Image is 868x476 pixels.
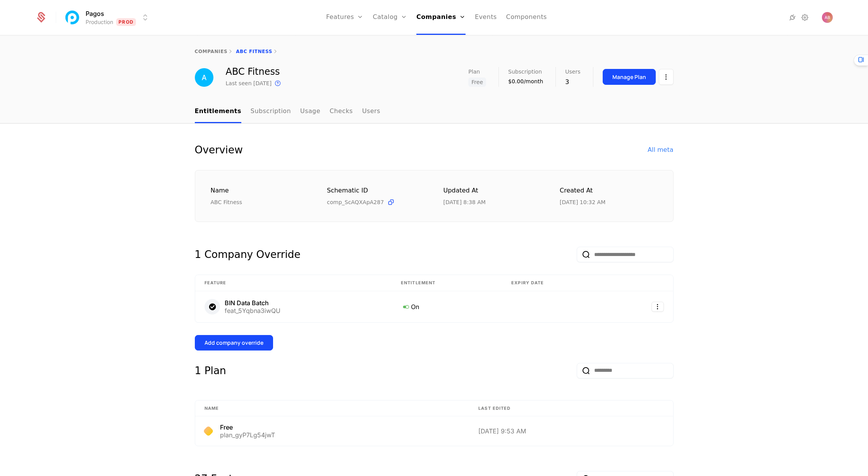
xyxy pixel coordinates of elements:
div: feat_5Yqbna3iwQU [225,308,280,314]
span: comp_ScAQXApA287 [327,198,384,206]
th: Expiry date [502,275,608,291]
div: Add company override [205,339,263,347]
img: Pagos [63,8,82,27]
div: Overview [195,142,243,158]
div: Name [211,186,309,196]
a: Settings [800,13,810,22]
span: Users [565,69,580,74]
div: $0.00/month [508,77,543,85]
a: companies [195,49,228,54]
a: Integrations [788,13,797,22]
div: plan_gyP7Lg54jwT [220,432,275,438]
a: Checks [330,100,353,123]
th: Entitlement [392,275,502,291]
div: Free [220,424,275,430]
div: BIN Data Batch [225,300,280,306]
div: On [401,302,493,312]
a: Users [362,100,380,123]
span: Free [468,77,486,87]
div: Production [86,18,113,26]
div: Created at [560,186,658,196]
nav: Main [195,100,674,123]
div: 1 Plan [195,363,226,378]
img: Andy Barker [822,12,833,23]
a: Usage [300,100,320,123]
a: Subscription [251,100,291,123]
ul: Choose Sub Page [195,100,380,123]
button: Open user button [822,12,833,23]
div: Schematic ID [327,186,425,195]
span: Plan [468,69,480,74]
div: Manage Plan [612,73,646,81]
div: 1 Company Override [195,247,301,262]
th: Name [195,400,469,417]
button: Select environment [65,9,150,26]
div: ABC Fitness [211,198,309,206]
div: 8/8/25, 8:38 AM [443,198,486,206]
div: Last seen [DATE] [226,79,272,87]
span: Pagos [86,9,104,18]
div: [DATE] 9:53 AM [478,428,663,434]
img: ABC Fitness [195,68,213,87]
button: Select action [651,302,664,312]
a: Entitlements [195,100,241,123]
th: Feature [195,275,392,291]
span: Prod [116,18,136,26]
div: ABC Fitness [226,67,283,76]
button: Manage Plan [603,69,656,85]
div: Updated at [443,186,541,196]
span: Subscription [508,69,542,74]
div: 3 [565,77,580,87]
button: Select action [659,69,674,85]
div: 4/24/25, 10:32 AM [560,198,605,206]
div: All meta [648,145,673,155]
button: Add company override [195,335,273,351]
th: Last edited [469,400,673,417]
